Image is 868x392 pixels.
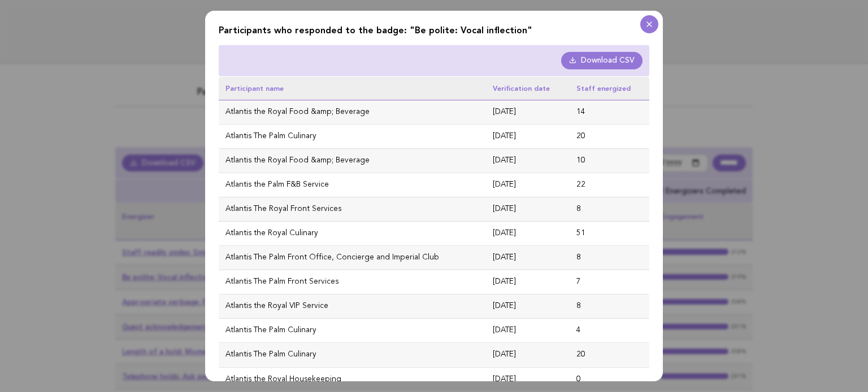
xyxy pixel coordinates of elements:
[219,294,486,319] td: Atlantis the Royal VIP Service
[219,77,486,100] th: Participant name
[570,197,649,221] td: 8
[486,319,569,343] td: [DATE]
[219,319,486,343] td: Atlantis The Palm Culinary
[570,270,649,294] td: 7
[219,148,486,173] td: Atlantis the Royal Food &amp; Beverage
[570,173,649,197] td: 22
[570,246,649,270] td: 8
[486,294,569,319] td: [DATE]
[219,270,486,294] td: Atlantis The Palm Front Services
[219,222,486,246] td: Atlantis the Royal Culinary
[570,319,649,343] td: 4
[570,294,649,319] td: 8
[486,100,569,124] td: [DATE]
[486,148,569,173] td: [DATE]
[486,367,569,391] td: [DATE]
[486,124,569,148] td: [DATE]
[570,100,649,124] td: 14
[219,367,486,391] td: Atlantis the Royal Housekeeping
[486,246,569,270] td: [DATE]
[219,124,486,148] td: Atlantis The Palm Culinary
[570,367,649,391] td: 0
[486,343,569,367] td: [DATE]
[486,222,569,246] td: [DATE]
[219,173,486,197] td: Atlantis the Palm F&B Service
[219,100,486,124] td: Atlantis the Royal Food &amp; Beverage
[219,246,486,270] td: Atlantis The Palm Front Office, Concierge and Imperial Club
[219,24,649,36] h2: Participants who responded to the badge: "Be polite: Vocal inflection"
[486,197,569,221] td: [DATE]
[219,343,486,367] td: Atlantis The Palm Culinary
[486,173,569,197] td: [DATE]
[561,52,643,69] a: Download CSV
[570,124,649,148] td: 20
[486,270,569,294] td: [DATE]
[570,77,649,100] th: Staff energized
[219,197,486,221] td: Atlantis The Royal Front Services
[570,222,649,246] td: 51
[570,148,649,173] td: 10
[570,343,649,367] td: 20
[486,77,569,100] th: Verification date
